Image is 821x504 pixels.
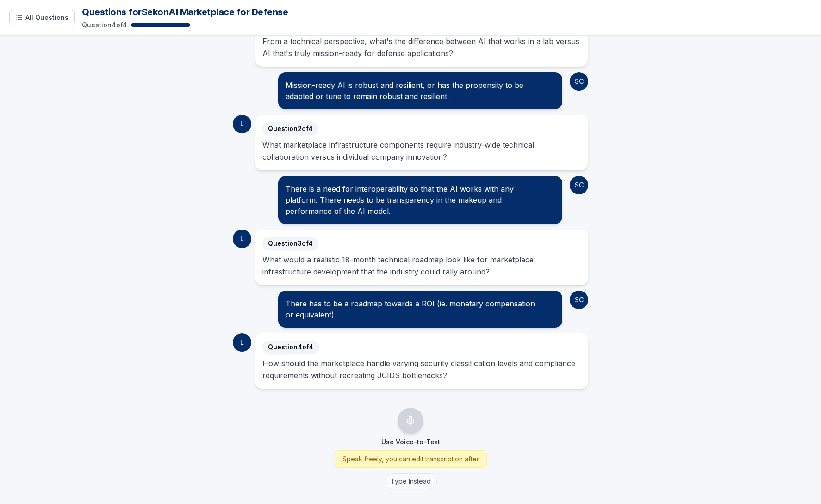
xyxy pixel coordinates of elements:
button: Show all questions [9,10,75,25]
div: L [233,333,251,352]
div: What marketplace infrastructure components require industry-wide technical collaboration versus i... [262,139,581,163]
span: Question 3 of 4 [262,237,318,250]
div: There is a need for interoperability so that the AI works with any platform. There needs to be tr... [286,183,555,217]
div: From a technical perspective, what's the difference between AI that works in a lab versus AI that... [262,35,581,59]
div: L [233,115,251,133]
div: SC [570,72,588,91]
div: Speak freely, you can edit transcription after [335,450,487,468]
button: Use Voice-to-Text [398,408,423,434]
span: Question 2 of 4 [262,122,318,135]
h1: Questions for Sek on AI Marketplace for Defense [82,6,812,19]
div: SC [570,291,588,309]
div: L [233,230,251,248]
p: Use Voice-to-Text [381,437,440,447]
span: All Questions [25,13,68,22]
span: Question 4 of 4 [262,341,319,354]
div: There has to be a roadmap towards a ROI (ie. monetary compensation or equivalent). [286,298,555,320]
p: Question 4 of 4 [82,20,127,30]
button: Type Instead [385,473,437,489]
div: Mission-ready AI is robust and resilient, or has the propensity to be adapted or tune to remain r... [286,80,555,102]
div: What would a realistic 18-month technical roadmap look like for marketplace infrastructure develo... [262,254,581,278]
div: SC [570,176,588,194]
div: How should the marketplace handle varying security classification levels and compliance requireme... [262,357,581,381]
